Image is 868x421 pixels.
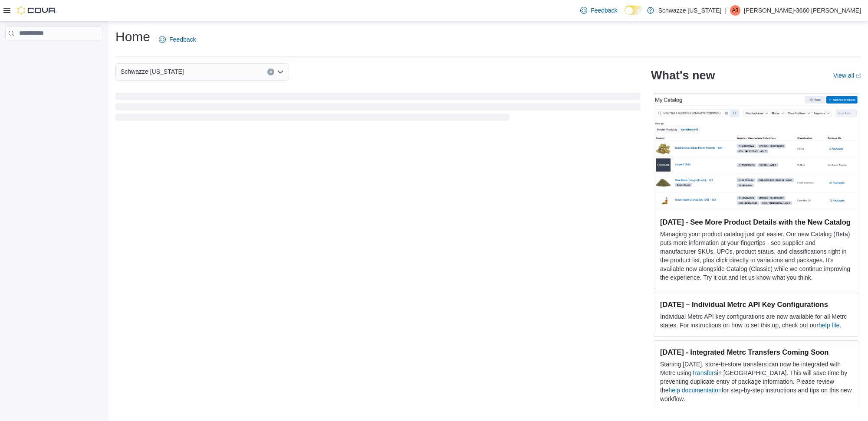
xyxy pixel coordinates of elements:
[668,387,721,394] a: help documentation
[730,5,740,16] div: Angelica-3660 Ortiz
[660,348,852,356] h3: [DATE] - Integrated Metrc Transfers Coming Soon
[658,5,722,16] p: Schwazze [US_STATE]
[169,35,196,44] span: Feedback
[691,369,717,376] a: Transfers
[660,360,852,403] p: Starting [DATE], store-to-store transfers can now be integrated with Metrc using in [GEOGRAPHIC_D...
[577,2,621,19] a: Feedback
[155,31,199,48] a: Feedback
[732,5,739,16] span: A3
[660,312,852,330] p: Individual Metrc API key configurations are now available for all Metrc states. For instructions ...
[17,6,56,15] img: Cova
[115,28,150,46] h1: Home
[277,69,284,75] button: Open list of options
[660,218,852,226] h3: [DATE] - See More Product Details with the New Catalog
[744,5,861,16] p: [PERSON_NAME]-3660 [PERSON_NAME]
[660,230,852,282] p: Managing your product catalog just got easier. Our new Catalog (Beta) puts more information at yo...
[856,73,861,78] svg: External link
[5,42,102,63] nav: Complex example
[591,6,617,15] span: Feedback
[651,69,715,82] h2: What's new
[115,95,641,122] span: Loading
[121,66,184,77] span: Schwazze [US_STATE]
[267,69,274,75] button: Clear input
[725,5,727,16] p: |
[833,72,861,79] a: View allExternal link
[625,6,643,15] input: Dark Mode
[660,300,852,309] h3: [DATE] – Individual Metrc API Key Configurations
[819,322,839,329] a: help file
